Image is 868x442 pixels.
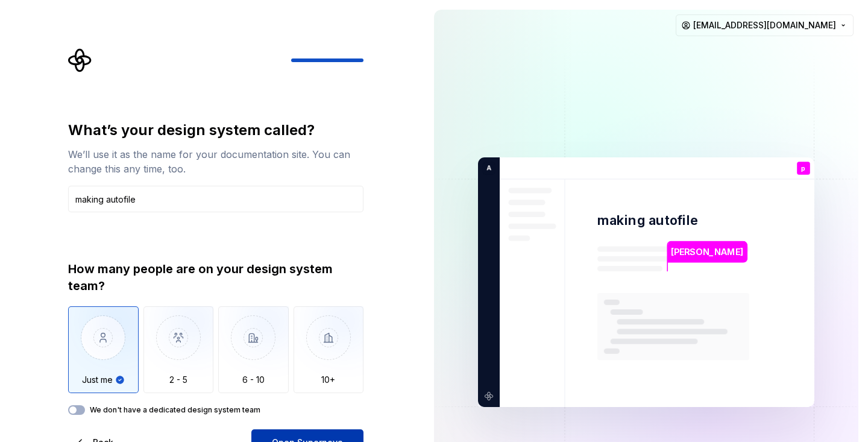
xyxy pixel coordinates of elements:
input: Design system name [68,186,363,212]
div: What’s your design system called? [68,121,363,140]
p: A [482,163,491,174]
div: How many people are on your design system team? [68,260,363,294]
svg: Supernova Logo [68,48,92,72]
button: [EMAIL_ADDRESS][DOMAIN_NAME] [676,14,854,36]
p: [PERSON_NAME] [671,245,743,259]
span: [EMAIL_ADDRESS][DOMAIN_NAME] [693,19,836,31]
p: making autofile [597,212,698,229]
label: We don't have a dedicated design system team [90,405,260,415]
div: We’ll use it as the name for your documentation site. You can change this any time, too. [68,147,363,176]
p: p [801,165,805,172]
